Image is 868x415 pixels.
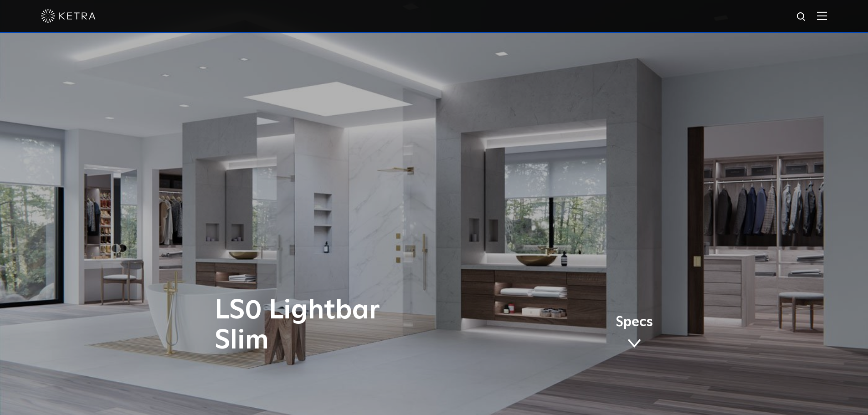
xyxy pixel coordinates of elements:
[796,11,807,23] img: search icon
[41,9,96,23] img: ketra-logo-2019-white
[616,316,653,351] a: Specs
[616,316,653,329] span: Specs
[817,11,827,20] img: Hamburger%20Nav.svg
[215,296,472,356] h1: LS0 Lightbar Slim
